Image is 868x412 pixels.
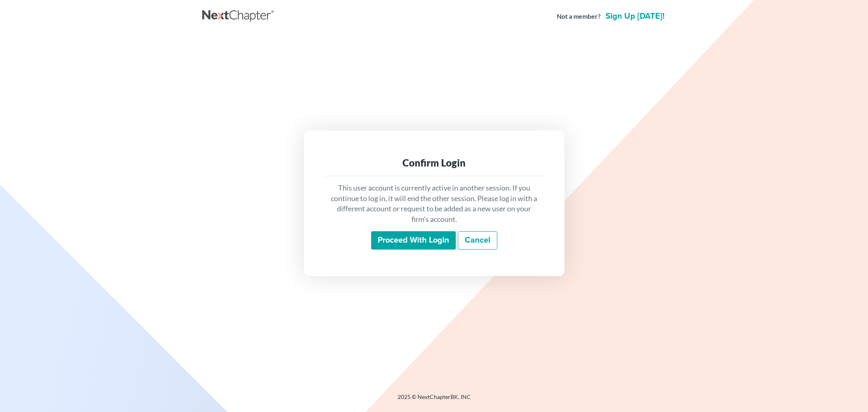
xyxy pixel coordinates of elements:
div: 2025 © NextChapterBK, INC [202,393,666,408]
a: Sign up [DATE]! [604,12,666,20]
input: Proceed with login [371,231,456,250]
a: Cancel [458,231,497,250]
div: Confirm Login [330,156,538,169]
p: This user account is currently active in another session. If you continue to log in, it will end ... [330,183,538,225]
strong: Not a member? [557,12,601,21]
